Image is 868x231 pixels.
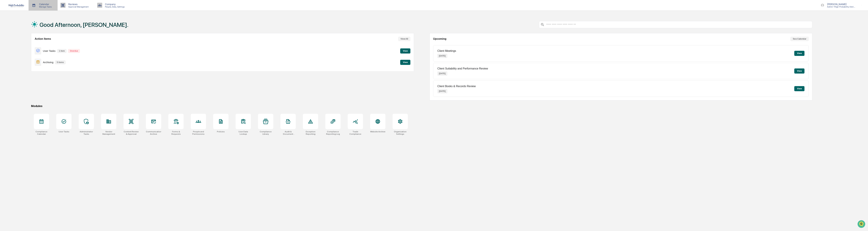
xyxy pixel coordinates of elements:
a: View [400,60,410,64]
div: User Data Lookup [236,130,251,135]
div: Website Archive [370,130,385,133]
p: Manage Tasks [36,6,54,8]
button: Start new chat [58,27,62,31]
button: View [794,51,804,56]
p: [DATE] [437,89,447,93]
p: [DATE] [437,54,447,58]
div: 🖐️ [3,43,6,46]
span: Preclearance [7,43,22,46]
h2: Upcoming [433,37,446,40]
div: Forms & Requests [168,130,184,135]
p: People, Data, Settings [102,6,126,8]
div: We're available if you need us! [12,29,43,32]
div: Start new chat [12,26,56,29]
div: Audit & Document Logs [280,130,296,135]
p: Admin • High Probability Advisors, LLC [824,6,856,8]
div: Modules [31,104,812,108]
a: View [400,49,410,52]
input: Clear [9,15,56,19]
p: 1 item [57,49,67,53]
h1: Good Afternoon, [PERSON_NAME]. [40,21,128,28]
span: Attestations [28,43,42,46]
p: Reviews [66,3,90,6]
div: Compliance Reporting Log [325,130,341,135]
a: 🖐️Preclearance [2,41,23,48]
button: View [400,60,410,65]
p: Approval Management [66,6,90,8]
p: Client Suitability and Performance Review [437,67,488,70]
button: See Calendar [790,37,809,41]
div: Compliance Library [258,130,273,135]
div: 🔎 [3,50,6,52]
div: Vendor Management [101,130,116,135]
span: Pylon [34,58,41,60]
img: 1746055101610-c473b297-6a78-478c-a979-82029cc54cd1 [3,26,10,32]
p: 5 items [55,60,65,64]
button: View [794,86,804,91]
button: View All [398,37,410,41]
p: Overdue [68,49,80,53]
div: Exception Reporting [303,130,318,135]
p: User Tasks [43,49,56,52]
div: Trade Compliance [348,130,363,135]
p: Calendar [36,3,54,6]
p: [PERSON_NAME] [824,3,856,6]
p: How can we help? [3,7,62,13]
div: Communications Archive [146,130,161,135]
img: logo [8,3,24,7]
p: Archiving [43,61,54,64]
a: 🔎Data Lookup [2,48,23,54]
p: [DATE] [437,72,447,76]
div: User Tasks [59,130,69,133]
h2: Action Items [35,37,51,40]
button: View [400,48,410,54]
button: View [794,68,804,74]
div: Organization Settings [393,130,408,135]
div: People and Permissions [191,130,206,135]
span: Data Lookup [7,49,21,53]
p: Client Books & Records Review [437,85,476,88]
div: Content Review & Approval [123,130,139,135]
div: Compliance Calendar [34,130,49,135]
div: Policies [217,130,225,133]
p: Company [102,3,126,6]
a: Powered byPylon [24,57,41,60]
div: Administrator Tasks [79,130,94,135]
p: Client Meetings [437,49,456,52]
div: 🗄️ [25,43,27,46]
a: 🗄️Attestations [23,41,43,48]
iframe: Open customer support [857,220,866,229]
